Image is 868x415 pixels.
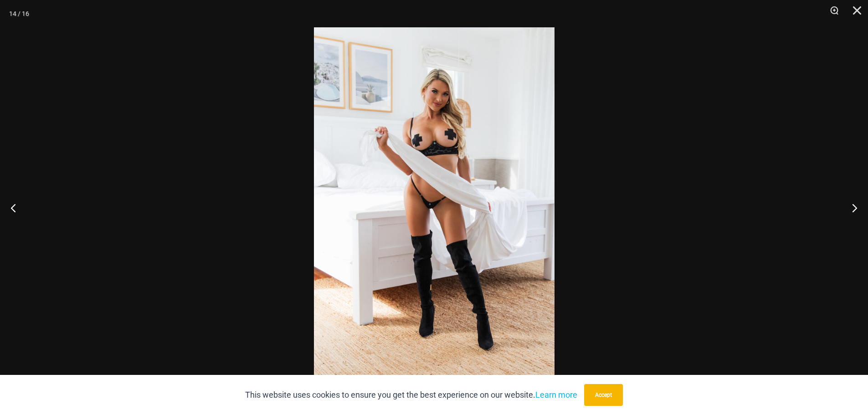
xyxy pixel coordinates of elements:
[314,27,555,388] img: Nights Fall Silver Leopard 1036 Bra 6516 Micro 08
[535,390,577,400] a: Learn more
[245,388,577,402] p: This website uses cookies to ensure you get the best experience on our website.
[834,185,868,231] button: Next
[584,384,623,406] button: Accept
[9,7,29,20] div: 14 / 16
